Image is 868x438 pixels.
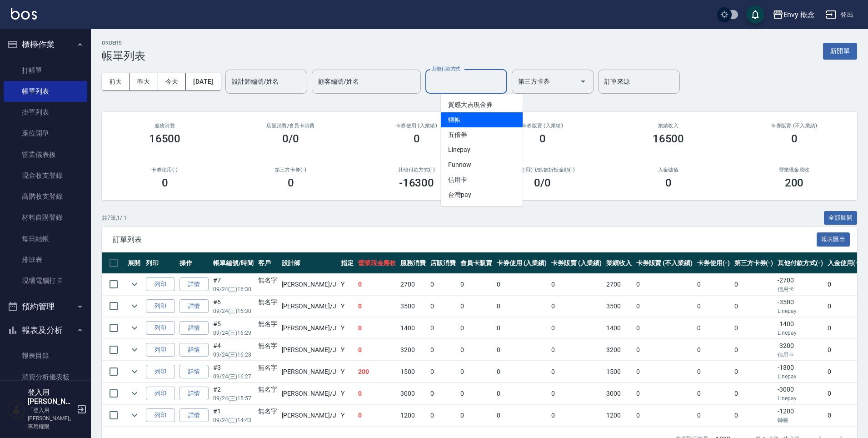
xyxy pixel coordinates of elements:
button: 前天 [102,73,130,90]
td: Y [339,317,356,339]
th: 操作 [177,252,211,274]
td: 0 [428,405,458,426]
td: 2700 [604,274,634,295]
td: 0 [825,274,863,295]
td: 1500 [604,361,634,383]
h2: ORDERS [102,40,145,46]
td: -1400 [775,317,825,339]
a: 詳情 [180,387,209,401]
a: 報表匯出 [817,235,850,243]
a: 帳單列表 [4,81,87,102]
p: Linepay [778,373,823,381]
td: 0 [356,296,399,317]
td: 0 [732,405,776,426]
img: Person [7,400,25,418]
p: Linepay [778,329,823,337]
td: 0 [732,361,776,383]
h5: 登入用[PERSON_NAME] [28,388,74,406]
h3: 0 [665,176,672,189]
a: 詳情 [180,343,209,357]
td: 0 [634,317,695,339]
div: 無名字 [258,341,277,351]
p: 轉帳 [778,416,823,424]
h3: -16300 [399,176,434,189]
a: 營業儀表板 [4,144,87,165]
h2: 卡券使用(-) [113,167,217,173]
td: 0 [732,274,776,295]
button: expand row [128,408,141,422]
button: 昨天 [130,73,158,90]
button: expand row [128,387,141,400]
td: 0 [494,405,549,426]
td: 0 [549,317,604,339]
p: 信用卡 [778,285,823,293]
h3: 16500 [653,132,684,145]
td: 0 [695,361,732,383]
td: 0 [428,317,458,339]
a: 詳情 [180,408,209,423]
p: 共 7 筆, 1 / 1 [102,214,127,222]
p: 信用卡 [778,351,823,359]
td: 0 [549,296,604,317]
span: 訂單列表 [113,235,817,244]
a: 現金收支登錄 [4,165,87,186]
th: 其他付款方式(-) [775,252,825,274]
td: 0 [458,317,494,339]
th: 業績收入 [604,252,634,274]
td: 0 [634,361,695,383]
td: -1200 [775,405,825,426]
button: 報表及分析 [4,318,87,342]
td: 0 [458,274,494,295]
td: 0 [494,317,549,339]
a: 新開單 [823,46,857,55]
td: 0 [695,383,732,404]
a: 每日結帳 [4,228,87,249]
h2: 入金使用(-) /點數折抵金額(-) [490,167,594,173]
h3: 0 [539,132,546,145]
td: 0 [356,383,399,404]
td: 0 [825,339,863,361]
h2: 卡券販賣 (不入業績) [742,123,846,129]
h2: 營業現金應收 [742,167,846,173]
a: 打帳單 [4,60,87,81]
td: 1200 [604,405,634,426]
td: 0 [549,339,604,361]
td: #4 [211,339,256,361]
td: #3 [211,361,256,383]
p: 「登入用[PERSON_NAME]」專用權限 [28,406,74,431]
td: 0 [428,274,458,295]
p: Linepay [778,307,823,315]
span: 質感大吉現金券 [441,97,523,112]
h2: 店販消費 /會員卡消費 [239,123,343,129]
td: 0 [732,296,776,317]
td: 0 [356,274,399,295]
p: Linepay [778,394,823,403]
a: 座位開單 [4,123,87,144]
td: 0 [732,383,776,404]
p: 09/24 (三) 16:27 [213,373,254,381]
a: 現場電腦打卡 [4,270,87,291]
button: 櫃檯作業 [4,33,87,56]
td: #6 [211,296,256,317]
img: Logo [11,8,37,20]
td: 3200 [398,339,428,361]
td: 0 [634,383,695,404]
th: 營業現金應收 [356,252,399,274]
td: 0 [549,383,604,404]
td: 0 [458,361,494,383]
td: 0 [494,361,549,383]
h3: 帳單列表 [102,50,145,62]
td: Y [339,361,356,383]
div: 無名字 [258,407,277,416]
h3: 0 [288,176,294,189]
td: 0 [428,339,458,361]
td: [PERSON_NAME] /J [279,274,339,295]
td: [PERSON_NAME] /J [279,317,339,339]
button: [DATE] [186,73,220,90]
button: expand row [128,321,141,335]
td: 2700 [398,274,428,295]
td: #5 [211,317,256,339]
th: 會員卡販賣 [458,252,494,274]
td: 0 [428,383,458,404]
td: 0 [356,339,399,361]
